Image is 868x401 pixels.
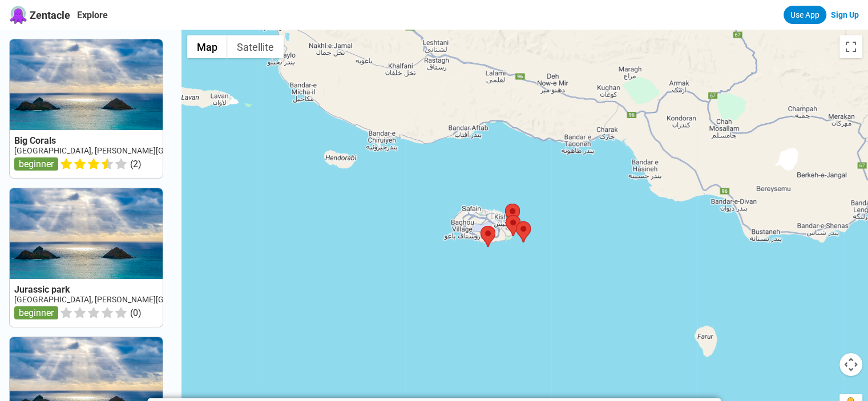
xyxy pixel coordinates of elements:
img: Zentacle logo [9,6,27,24]
button: Map camera controls [839,353,862,376]
a: Zentacle logoZentacle [9,6,70,24]
a: Explore [77,10,108,21]
a: Sign Up [831,10,859,19]
a: Use App [784,6,826,24]
button: Show satellite imagery [227,35,284,58]
button: Toggle fullscreen view [839,35,862,58]
span: Zentacle [30,9,70,21]
button: Show street map [187,35,227,58]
